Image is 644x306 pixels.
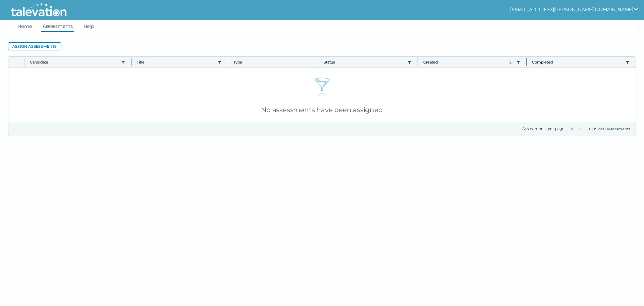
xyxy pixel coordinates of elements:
img: Talevation_Logo_Transparent_white.png [8,2,69,18]
button: Candidate [30,59,118,65]
button: Assign assessments [8,42,61,50]
label: Assessments per page [522,126,565,131]
button: Column resize handle [226,55,230,69]
button: Title [137,59,215,65]
div: 1 - 15 of 0 assessments [589,126,630,132]
span: Type [233,59,313,65]
button: Completed [532,59,623,65]
button: Column resize handle [416,55,420,69]
span: No assessments have been assigned [261,106,383,114]
button: Column resize handle [524,55,529,69]
button: Column resize handle [129,55,133,69]
a: Home [16,20,33,32]
button: Created [423,59,513,65]
button: Status [324,59,405,65]
a: Help [82,20,96,32]
button: Column resize handle [316,55,320,69]
button: show user actions [510,5,639,13]
a: Assessments [41,20,74,32]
